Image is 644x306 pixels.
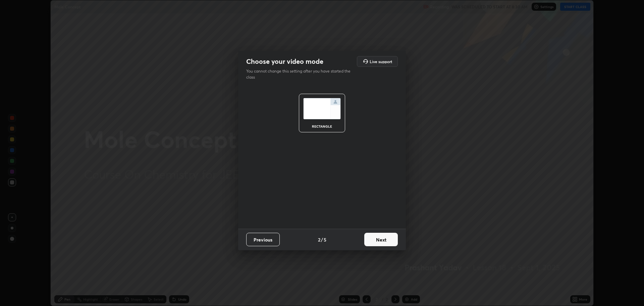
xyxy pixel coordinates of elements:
button: Next [364,233,398,246]
h4: 5 [324,236,326,243]
div: rectangle [309,125,335,128]
h4: 2 [318,236,320,243]
button: Previous [246,233,280,246]
h4: / [321,236,323,243]
h5: Live support [370,59,392,63]
h2: Choose your video mode [246,57,323,66]
img: normalScreenIcon.ae25ed63.svg [303,98,341,119]
p: You cannot change this setting after you have started the class [246,68,355,80]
